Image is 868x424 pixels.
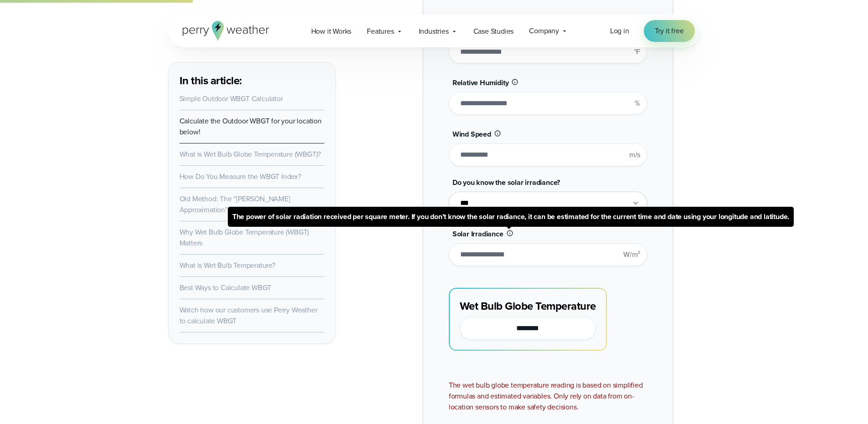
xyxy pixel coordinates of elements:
[655,26,684,36] span: Try it free
[419,26,449,37] span: Industries
[529,26,559,36] span: Company
[452,129,491,139] span: Wind Speed
[180,149,321,159] a: What is Wet Bulb Globe Temperature (WBGT)?
[644,20,695,42] a: Try it free
[180,116,322,137] a: Calculate the Outdoor WBGT for your location below!
[473,26,514,37] span: Case Studies
[228,207,794,227] span: The power of solar radiation received per square meter. If you don’t know the solar radiance, it ...
[452,77,509,88] span: Relative Humidity
[180,93,283,104] a: Simple Outdoor WBGT Calculator
[452,177,560,188] span: Do you know the solar irradiance?
[449,380,647,413] div: The wet bulb globe temperature reading is based on simplified formulas and estimated variables. O...
[180,305,318,326] a: Watch how our customers use Perry Weather to calculate WBGT
[180,260,275,271] a: What is Wet Bulb Temperature?
[367,26,394,37] span: Features
[303,22,360,41] a: How it Works
[610,26,629,36] a: Log in
[452,229,503,239] span: Solar Irradiance
[180,194,303,215] a: Old Method: The “[PERSON_NAME] Approximation” (Theoretical, Not Direct)
[180,73,324,88] h3: In this article:
[311,26,352,37] span: How it Works
[466,22,522,41] a: Case Studies
[180,171,301,182] a: How Do You Measure the WBGT Index?
[180,227,309,248] a: Why Wet Bulb Globe Temperature (WBGT) Matters
[180,282,272,293] a: Best Ways to Calculate WBGT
